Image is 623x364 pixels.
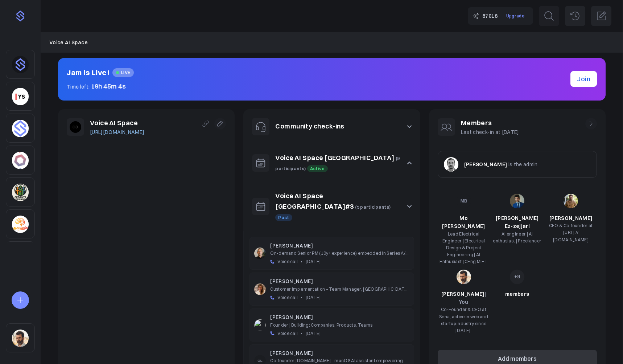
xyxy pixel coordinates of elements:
[496,215,539,229] span: [PERSON_NAME] Ez-zejjari
[464,161,507,168] span: [PERSON_NAME]
[301,258,302,265] span: •
[270,286,409,293] p: Customer Implementation – Team Manager, [GEOGRAPHIC_DATA] @ YOOBIC | Retail Industry Solutions & ...
[306,294,321,301] span: [DATE]
[270,357,409,364] p: Co-founder [DOMAIN_NAME] - macOS AI assistant empowering users with seamless AI integration.
[439,307,488,333] span: Co-Founder & CEO at Sena, active in web and startup industry since [DATE].
[510,194,524,208] img: 283bcf1aace382520968f9800dee7853efc4a0a0.jpg
[275,122,344,130] a: Community check-ins
[12,56,29,73] img: dhnou9yomun9587rl8johsq6w6vr
[306,258,321,265] span: [DATE]
[457,270,471,284] img: sqr4epb0z8e5jm577i6jxqftq3ng
[275,154,394,162] a: Voice AI Space [GEOGRAPHIC_DATA]
[243,109,420,144] button: Community check-ins
[355,204,391,210] span: (5 participants)
[301,330,302,337] span: •
[440,231,488,265] span: Lead Electrical Engineer | Electrical Design & Project Engineering | AI Enthusiast | CEng MIET
[505,291,529,297] span: members
[12,120,29,137] img: 4sptar4mobdn0q43dsu7jy32kx6j
[277,258,298,265] span: Voice call
[570,71,597,87] a: Join
[270,250,409,257] p: On-demand Senior PM (10y+ experience) embedded in Series A/B SaaS teams to build and scale AI pro...
[461,118,519,128] h1: Members
[49,38,614,46] nav: Breadcrumb
[307,165,328,172] span: Active
[90,128,144,136] a: [URL][DOMAIN_NAME]
[270,242,409,250] p: [PERSON_NAME]
[90,118,144,128] h1: Voice AI Space
[270,277,409,285] p: [PERSON_NAME]
[254,319,266,331] img: 6e8954401562d3d38b92d1893ab6b654fa8cd505.jpg
[301,294,302,301] span: •
[508,161,538,168] span: is the admin
[306,330,321,337] span: [DATE]
[49,38,88,46] a: Voice AI Space
[91,82,126,90] span: 19h 45m 4s
[442,215,485,229] span: Mo [PERSON_NAME]
[549,223,593,242] span: CEO & Co-founder at [URL] // [DOMAIN_NAME]
[444,157,458,172] img: 28af0a1e3d4f40531edab4c731fc1aa6b0a27966.jpg
[15,10,26,22] img: purple-logo-18f04229334c5639164ff563510a1dba46e1211543e89c7069427642f6c28bac.png
[277,330,298,337] span: Voice call
[270,313,409,321] p: [PERSON_NAME]
[514,273,520,281] p: +9
[275,192,354,210] a: Voice AI Space [GEOGRAPHIC_DATA]#3
[549,215,593,221] span: [PERSON_NAME]
[254,248,266,259] img: e748d8125527b484dc06cbe07a6b07660e0c3282.jpg
[67,67,110,78] h2: Jam is Live!
[457,194,471,208] img: MB
[12,330,29,347] img: sqr4epb0z8e5jm577i6jxqftq3ng
[564,194,578,208] img: 632ca948b03dfaebc57bbfc727b44469cd770681.jpg
[254,283,266,295] img: ffee29a7e523f3f90f399919578ee6da5323bca0.jpg
[12,216,29,233] img: 2jp1kfh9ib76c04m8niqu4f45e0u
[112,68,134,77] span: LIVE
[441,291,486,305] span: [PERSON_NAME]
[461,128,519,136] p: Last check-in at [DATE]
[70,121,81,133] img: 9mhdfgk8p09k1q6k3czsv07kq9ew
[243,182,420,231] button: Voice AI Space [GEOGRAPHIC_DATA]#3 (5 participants) Past
[12,88,29,105] img: yorkseed.co
[270,322,409,328] p: Founder | Building: Companies, Products, Teams
[67,83,90,90] span: Time left:
[277,294,298,301] span: Voice call
[493,231,541,244] span: Ai engineer | Ai enthusiast | Freelancer
[270,349,409,357] p: [PERSON_NAME]
[12,184,29,201] img: 3pj2efuqyeig3cua8agrd6atck9r
[275,214,292,221] span: Past
[502,10,529,21] a: Upgrade
[482,12,498,20] span: 87618
[12,152,29,169] img: 4hc3xb4og75h35779zhp6duy5ffo
[243,144,420,183] button: Voice AI Space [GEOGRAPHIC_DATA] (9 participants) Active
